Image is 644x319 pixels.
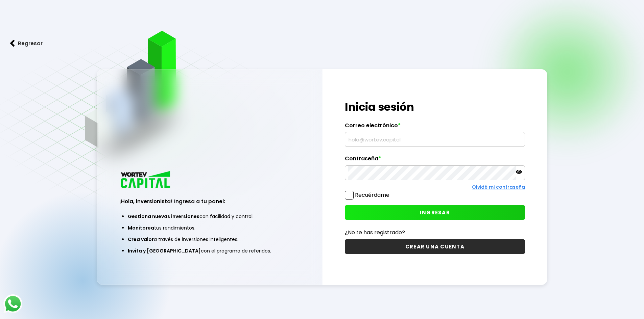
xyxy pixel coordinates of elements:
[10,40,15,47] img: flecha izquierda
[345,228,525,254] a: ¿No te has registrado?CREAR UNA CUENTA
[128,247,201,254] span: Invita y [GEOGRAPHIC_DATA]
[119,197,300,205] h3: ¡Hola, inversionista! Ingresa a tu panel:
[128,213,199,220] span: Gestiona nuevas inversiones
[345,99,525,115] h1: Inicia sesión
[3,294,22,313] img: logos_whatsapp-icon.242b2217.svg
[345,228,525,237] p: ¿No te has registrado?
[119,170,173,190] img: logo_wortev_capital
[128,222,291,234] li: tus rendimientos.
[128,211,291,222] li: con facilidad y control.
[128,224,154,231] span: Monitorea
[128,234,291,245] li: a través de inversiones inteligentes.
[348,132,522,147] input: hola@wortev.capital
[420,209,450,216] span: INGRESAR
[128,236,154,243] span: Crea valor
[345,239,525,254] button: CREAR UNA CUENTA
[472,184,525,190] a: Olvidé mi contraseña
[345,205,525,220] button: INGRESAR
[345,155,525,165] label: Contraseña
[345,122,525,132] label: Correo electrónico
[128,245,291,257] li: con el programa de referidos.
[355,191,389,199] label: Recuérdame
